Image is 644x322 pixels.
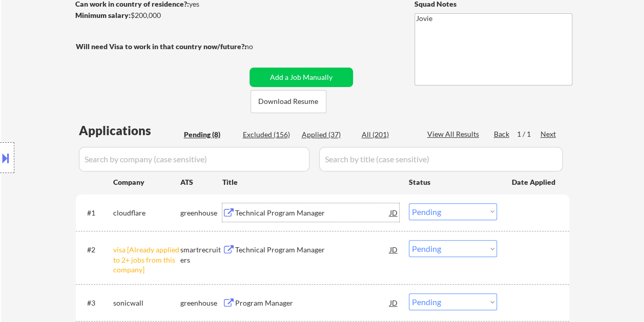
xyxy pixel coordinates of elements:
[517,129,541,139] div: 1 / 1
[250,68,353,87] button: Add a Job Manually
[243,130,294,140] div: Excluded (156)
[87,298,105,308] div: #3
[180,208,222,218] div: greenhouse
[245,41,274,52] div: no
[184,130,235,140] div: Pending (8)
[512,177,557,187] div: Date Applied
[75,10,246,20] div: $200,000
[319,147,563,171] input: Search by title (case sensitive)
[113,245,180,275] div: visa [Already applied to 2+ jobs from this company]
[79,147,309,171] input: Search by company (case sensitive)
[76,42,246,51] strong: Will need Visa to work in that country now/future?:
[389,203,399,222] div: JD
[251,90,326,113] button: Download Resume
[180,177,222,187] div: ATS
[541,129,557,139] div: Next
[113,298,180,308] div: sonicwall
[222,177,399,187] div: Title
[180,245,222,265] div: smartrecruiters
[235,298,390,308] div: Program Manager
[389,293,399,312] div: JD
[409,173,497,191] div: Status
[362,130,413,140] div: All (201)
[180,298,222,308] div: greenhouse
[389,240,399,259] div: JD
[235,245,390,255] div: Technical Program Manager
[427,129,482,139] div: View All Results
[75,11,131,19] strong: Minimum salary:
[302,130,353,140] div: Applied (37)
[235,208,390,218] div: Technical Program Manager
[494,129,510,139] div: Back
